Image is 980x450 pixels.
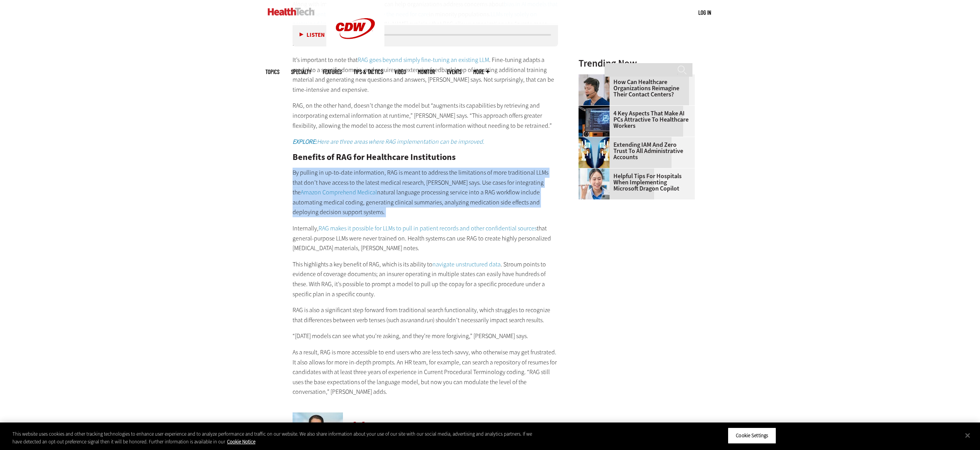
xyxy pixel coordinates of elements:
[227,438,255,445] a: More information about your privacy
[406,316,414,324] em: ran
[394,69,406,75] a: Video
[326,51,384,59] a: CDW
[301,188,377,196] a: Amazon Comprehend Medical
[698,9,711,16] a: Log in
[579,58,695,68] h3: Trending Now
[319,224,537,232] a: RAG makes it possible for LLMs to pull in patient records and other confidential sources
[323,69,342,75] a: Features
[579,137,613,143] a: abstract image of woman with pixelated face
[579,168,610,199] img: Doctor using phone to dictate to tablet
[432,260,501,268] a: navigate unstructured data
[353,69,383,75] a: Tips & Tactics
[293,101,558,131] p: RAG, on the other hand, doesn’t change the model but “augments its capabilities by retrieving and...
[293,137,484,146] em: Here are three areas where RAG implementation can be improved.
[293,223,558,253] p: Internally, that general-purpose LLMs were never trained on. Health systems can use RAG to create...
[265,69,279,75] span: Topics
[293,168,558,217] p: By pulling in up-to-date information, RAG is meant to address the limitations of more traditional...
[293,137,484,146] a: EXPLORE:Here are three areas where RAG implementation can be improved.
[579,110,690,129] a: 4 Key Aspects That Make AI PCs Attractive to Healthcare Workers
[579,168,613,175] a: Doctor using phone to dictate to tablet
[12,430,539,445] div: This website uses cookies and other tracking technologies to enhance user experience and to analy...
[579,106,610,137] img: Desktop monitor with brain AI concept
[473,69,489,75] span: More
[698,9,711,17] div: User menu
[579,74,610,105] img: Healthcare contact center
[293,331,558,341] p: “[DATE] models can see what you’re asking, and they’re more forgiving,” [PERSON_NAME] says.
[293,259,558,299] p: This highlights a key benefit of RAG, which is its ability to . Stroum points to evidence of cove...
[579,79,690,98] a: How Can Healthcare Organizations Reimagine Their Contact Centers?
[291,69,311,75] span: Specialty
[268,8,315,15] img: Home
[579,106,613,112] a: Desktop monitor with brain AI concept
[447,69,462,75] a: Events
[728,428,776,444] button: Cookie Settings
[579,74,613,81] a: Healthcare contact center
[293,137,317,146] strong: EXPLORE:
[959,427,976,444] button: Close
[424,316,433,324] em: run
[418,69,435,75] a: MonITor
[293,347,558,397] p: As a result, RAG is more accessible to end users who are less tech-savvy, who otherwise may get f...
[579,137,610,168] img: abstract image of woman with pixelated face
[293,153,558,161] h2: Benefits of RAG for Healthcare Institutions
[579,142,690,160] a: Extending IAM and Zero Trust to All Administrative Accounts
[293,305,558,325] p: RAG is also a significant step forward from traditional search functionality, which struggles to ...
[579,173,690,192] a: Helpful Tips for Hospitals When Implementing Microsoft Dragon Copilot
